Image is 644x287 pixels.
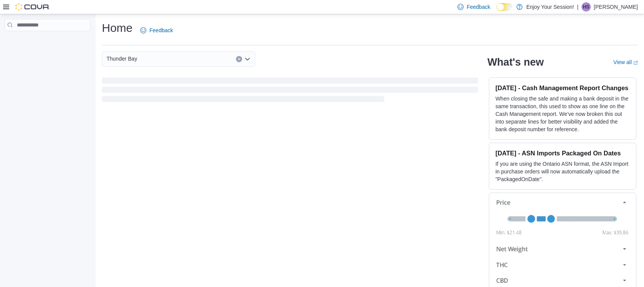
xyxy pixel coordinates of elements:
span: Thunder Bay [107,54,137,63]
span: HS [583,2,590,12]
h1: Home [102,20,133,36]
h3: [DATE] - ASN Imports Packaged On Dates [495,149,630,157]
img: Cova [15,3,50,11]
svg: External link [633,61,638,65]
p: Enjoy Your Session! [526,2,574,12]
span: Feedback [149,26,173,34]
p: | [577,2,578,12]
input: Dark Mode [497,3,513,11]
nav: Complex example [5,33,90,51]
a: View allExternal link [613,59,638,65]
span: Feedback [467,3,490,11]
div: Harley Splett [582,2,591,12]
button: Clear input [236,56,242,62]
p: If you are using the Ontario ASN format, the ASN Import in purchase orders will now automatically... [495,160,630,183]
p: When closing the safe and making a bank deposit in the same transaction, this used to show as one... [495,95,630,133]
h2: What's new [487,56,544,68]
button: Open list of options [244,56,251,62]
p: [PERSON_NAME] [594,2,638,12]
span: Loading [102,79,478,104]
a: Feedback [137,23,176,38]
h3: [DATE] - Cash Management Report Changes [495,84,630,92]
